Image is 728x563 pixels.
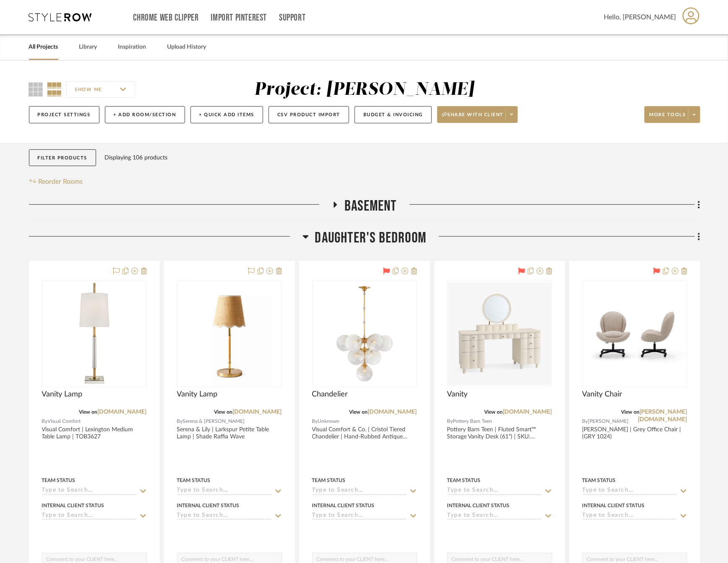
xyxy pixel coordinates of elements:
[177,477,211,484] div: Team Status
[588,417,629,425] span: [PERSON_NAME]
[177,281,282,387] div: 0
[42,502,104,509] div: Internal Client Status
[650,112,686,124] span: More tools
[437,106,518,123] button: Share with client
[254,81,474,99] div: Project: [PERSON_NAME]
[312,487,407,495] input: Type to Search…
[453,417,493,425] span: Pottery Barn Teen
[312,512,407,520] input: Type to Search…
[42,487,137,495] input: Type to Search…
[447,502,510,509] div: Internal Client Status
[188,281,271,386] img: Vanity Lamp
[448,281,552,387] div: 0
[442,112,504,124] span: Share with client
[604,12,676,22] span: Hello, [PERSON_NAME]
[118,42,146,53] a: Inspiration
[98,409,147,415] a: [DOMAIN_NAME]
[312,502,375,509] div: Internal Client Status
[177,390,218,399] span: Vanity Lamp
[582,502,645,509] div: Internal Client Status
[177,502,240,509] div: Internal Client Status
[29,42,58,53] a: All Projects
[42,390,83,399] span: Vanity Lamp
[48,417,81,425] span: Visual Comfort
[313,281,417,387] div: 0
[73,281,116,386] img: Vanity Lamp
[645,106,700,123] button: More tools
[315,229,427,247] span: Daughter's Bedroom
[190,106,264,123] button: + Quick Add Items
[104,149,167,166] div: Displaying 106 products
[582,477,616,484] div: Team Status
[42,477,76,484] div: Team Status
[447,487,542,495] input: Type to Search…
[355,106,432,123] button: Budget & Invoicing
[233,409,282,415] a: [DOMAIN_NAME]
[42,512,137,520] input: Type to Search…
[29,177,83,187] button: Reorder Rooms
[177,512,272,520] input: Type to Search…
[29,149,97,167] button: Filter Products
[448,282,551,386] img: Vanity
[133,14,199,21] a: Chrome Web Clipper
[447,390,468,399] span: Vanity
[503,409,552,415] a: [DOMAIN_NAME]
[38,177,83,187] span: Reorder Rooms
[638,409,687,422] a: [PERSON_NAME][DOMAIN_NAME]
[29,106,99,123] button: Project Settings
[350,409,368,414] span: View on
[312,390,348,399] span: Chandelier
[167,42,206,53] a: Upload History
[214,409,233,414] span: View on
[447,477,481,484] div: Team Status
[42,417,48,425] span: By
[344,197,397,215] span: Basement
[211,14,267,21] a: Import Pinterest
[42,281,146,387] div: 0
[105,106,185,123] button: + Add Room/Section
[447,512,542,520] input: Type to Search…
[312,477,346,484] div: Team Status
[79,42,97,53] a: Library
[582,487,677,495] input: Type to Search…
[582,512,677,520] input: Type to Search…
[583,299,686,370] img: Vanity Chair
[313,282,416,386] img: Chandelier
[177,487,272,495] input: Type to Search…
[79,409,98,414] span: View on
[368,409,417,415] a: [DOMAIN_NAME]
[183,417,245,425] span: Serena & [PERSON_NAME]
[269,106,349,123] button: CSV Product Import
[582,390,623,399] span: Vanity Chair
[318,417,340,425] span: Unknown
[583,281,687,387] div: 0
[485,409,503,414] span: View on
[279,14,305,21] a: Support
[621,409,640,414] span: View on
[582,417,588,425] span: By
[312,417,318,425] span: By
[447,417,453,425] span: By
[177,417,183,425] span: By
